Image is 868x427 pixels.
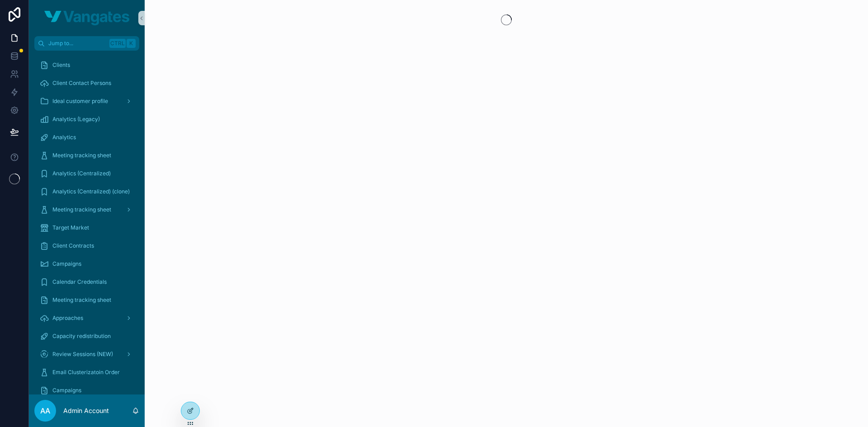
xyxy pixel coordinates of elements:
span: Client Contracts [52,242,94,249]
p: Admin Account [63,406,109,415]
span: Ideal customer profile [52,98,108,105]
a: Analytics (Centralized) [34,165,139,182]
span: Target Market [52,224,89,231]
span: Meeting tracking sheet [52,206,111,213]
a: Approaches [34,310,139,326]
span: K [127,40,135,47]
span: Client Contact Persons [52,80,111,87]
img: App logo [44,11,129,25]
a: Client Contracts [34,238,139,254]
span: Campaigns [52,260,81,267]
span: Jump to... [48,40,106,47]
a: Clients [34,57,139,73]
a: Campaigns [34,382,139,399]
span: Approaches [52,314,83,322]
a: Campaigns [34,256,139,272]
a: Ideal customer profile [34,93,139,109]
a: Analytics (Legacy) [34,111,139,127]
a: Analytics (Centralized) (clone) [34,183,139,200]
a: Review Sessions (NEW) [34,346,139,362]
a: Capacity redistribution [34,328,139,344]
span: Meeting tracking sheet [52,296,111,304]
a: Client Contact Persons [34,75,139,91]
a: Target Market [34,220,139,236]
span: Clients [52,61,70,69]
a: Meeting tracking sheet [34,147,139,164]
span: Email Clusterizatoin Order [52,369,120,376]
span: Analytics (Centralized) (clone) [52,188,130,195]
button: Jump to...CtrlK [34,36,139,51]
a: Email Clusterizatoin Order [34,364,139,380]
span: Analytics (Centralized) [52,170,111,177]
span: Calendar Credentials [52,278,107,286]
span: AA [40,405,50,416]
a: Calendar Credentials [34,274,139,290]
span: Campaigns [52,387,81,394]
span: Analytics (Legacy) [52,116,100,123]
a: Meeting tracking sheet [34,202,139,218]
span: Review Sessions (NEW) [52,351,113,358]
div: scrollable content [29,51,145,394]
span: Meeting tracking sheet [52,152,111,159]
span: Capacity redistribution [52,333,111,340]
a: Meeting tracking sheet [34,292,139,308]
span: Ctrl [109,39,126,48]
a: Analytics [34,129,139,145]
span: Analytics [52,134,76,141]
